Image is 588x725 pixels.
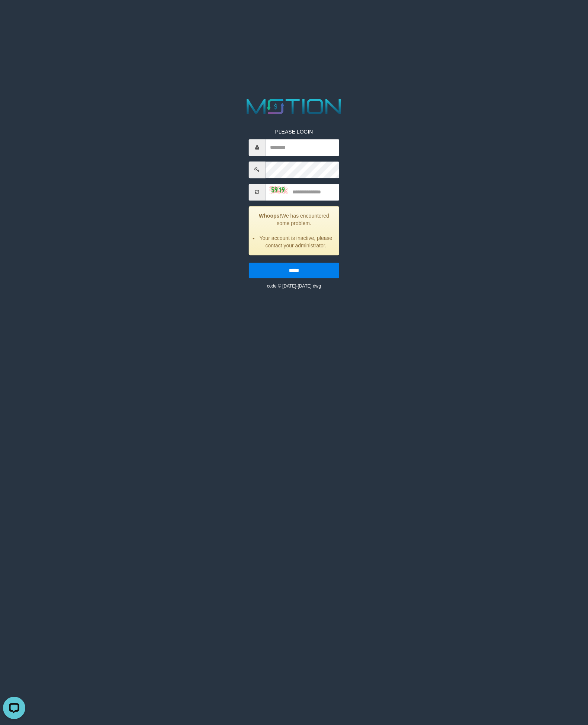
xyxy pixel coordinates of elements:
p: PLEASE LOGIN [249,128,339,135]
li: Your account is inactive, please contact your administrator. [258,234,333,249]
small: code © [DATE]-[DATE] dwg [267,283,321,289]
strong: Whoops! [259,213,281,219]
img: captcha [269,186,288,193]
div: We has encountered some problem. [249,206,339,255]
img: MOTION_logo.png [242,96,346,117]
button: Open LiveChat chat widget [3,3,25,25]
